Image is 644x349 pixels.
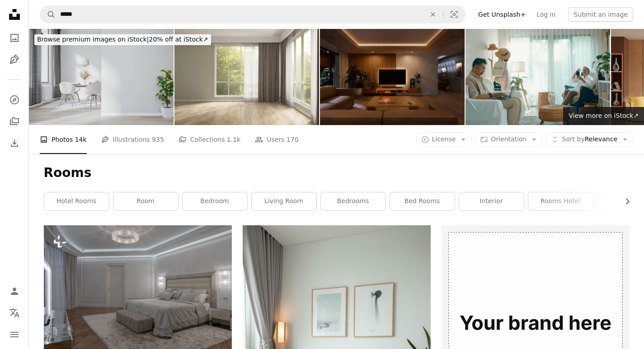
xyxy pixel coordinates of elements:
[101,125,164,154] a: Illustrations 935
[5,29,24,47] a: Photos
[423,6,443,23] button: Clear
[44,192,109,210] a: hotel rooms
[473,7,531,22] a: Get Unsplash+
[5,91,24,109] a: Explore
[227,135,240,144] span: 1.1k
[40,6,56,23] button: Search Unsplash
[619,192,630,210] button: scroll list to the right
[459,192,524,210] a: interior
[113,192,178,210] a: room
[562,135,584,143] span: Sort by
[5,112,24,130] a: Collections
[465,29,610,125] img: Cheerful senior Asian couple engaging with family on smart phone video call, comfortably relaxing...
[44,284,232,292] a: a bedroom with a large bed and a chandelier
[5,326,24,344] button: Menu
[475,132,542,147] button: Orientation
[179,125,240,154] a: Collections 1.1k
[287,135,299,144] span: 170
[40,5,465,23] form: Find visuals sitewide
[562,135,617,144] span: Relevance
[443,6,465,23] button: Visual search
[568,7,633,22] button: Submit an image
[320,29,465,125] img: Interior of living room at night with illuminated TV and ceiling
[5,134,24,152] a: Download History
[531,7,561,22] a: Log in
[563,107,644,125] a: View more on iStock↗
[174,29,319,125] img: Empty room with gray wall, brown blackout and white sheer curtain in sunlight from backyard with ...
[29,29,174,125] img: A luxury modern (scandinavian style) dining room with a potted plant in front of a white blank wa...
[183,192,247,210] a: bedroom
[416,132,472,147] button: License
[37,36,149,43] span: Browse premium images on iStock |
[34,34,211,45] div: 20% off at iStock ↗
[528,192,593,210] a: rooms hotel
[5,51,24,69] a: Illustrations
[44,165,630,181] h1: Rooms
[546,132,633,147] button: Sort byRelevance
[255,125,298,154] a: Users 170
[252,192,316,210] a: living room
[5,282,24,300] a: Log in / Sign up
[390,192,455,210] a: bed rooms
[29,29,216,51] a: Browse premium images on iStock|20% off at iStock↗
[432,135,456,143] span: License
[569,112,639,119] span: View more on iStock ↗
[491,135,526,143] span: Orientation
[152,135,164,144] span: 935
[5,304,24,322] button: Language
[321,192,385,210] a: bedrooms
